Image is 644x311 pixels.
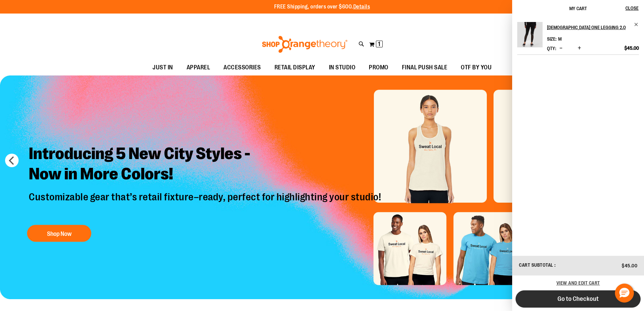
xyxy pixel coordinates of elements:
a: APPAREL [180,60,217,75]
button: Decrease product quantity [558,45,564,52]
a: Ladies One Legging 2.0 [517,22,543,52]
li: Product [517,22,639,55]
a: JUST IN [146,60,180,75]
span: M [558,36,562,42]
a: Remove item [634,22,639,27]
img: Ladies One Legging 2.0 [517,22,543,47]
span: FINAL PUSH SALE [402,60,448,75]
a: ACCESSORIES [217,60,268,75]
a: OTF BY YOU [454,60,498,75]
img: Shop Orangetheory [261,36,349,53]
span: $45.00 [624,45,639,51]
a: PROMO [362,60,395,75]
p: Customizable gear that’s retail fixture–ready, perfect for highlighting your studio! [24,191,388,218]
a: Introducing 5 New City Styles -Now in More Colors! Customizable gear that’s retail fixture–ready,... [24,138,388,245]
button: Shop Now [27,225,91,242]
a: [DEMOGRAPHIC_DATA] One Legging 2.0 [547,22,639,33]
a: FINAL PUSH SALE [395,60,454,75]
button: Hello, have a question? Let’s chat. [615,284,634,303]
span: $45.00 [622,263,637,268]
span: Cart Subtotal [519,262,553,268]
h2: [DEMOGRAPHIC_DATA] One Legging 2.0 [547,22,630,33]
a: Details [353,4,370,10]
button: Go to Checkout [516,290,641,308]
h2: Introducing 5 New City Styles - Now in More Colors! [24,138,388,191]
button: Increase product quantity [576,45,583,52]
span: IN STUDIO [329,60,356,75]
a: View and edit cart [556,280,600,286]
span: JUST IN [152,60,173,75]
span: APPAREL [187,60,210,75]
button: prev [5,154,19,167]
span: PROMO [369,60,388,75]
a: IN STUDIO [322,60,362,75]
p: FREE Shipping, orders over $600. [274,3,370,11]
label: Qty [547,46,556,51]
span: RETAIL DISPLAY [275,60,315,75]
span: OTF BY YOU [461,60,492,75]
span: Close [625,5,639,11]
span: My Cart [569,6,587,11]
a: RETAIL DISPLAY [268,60,322,75]
span: 1 [378,41,380,47]
span: ACCESSORIES [223,60,261,75]
span: Go to Checkout [557,295,599,303]
dt: Size [547,36,556,42]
